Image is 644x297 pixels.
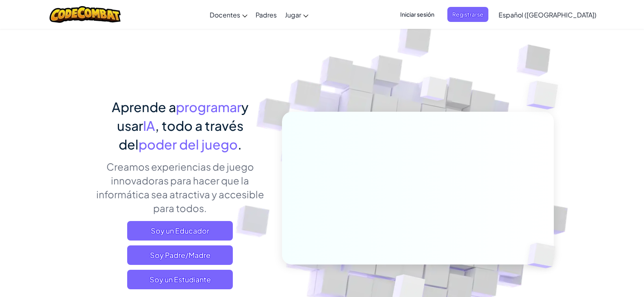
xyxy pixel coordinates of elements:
span: programar [176,99,241,115]
a: Docentes [206,4,252,26]
button: Soy un Estudiante [127,270,233,289]
a: Soy un Educador [127,221,233,241]
button: Registrarse [447,7,488,22]
a: Padres [252,4,281,26]
img: Overlap cubes [510,61,581,130]
span: poder del juego [139,136,238,152]
span: , todo a través del [119,117,243,152]
button: Iniciar sesión [395,7,439,22]
p: Creamos experiencias de juego innovadoras para hacer que la informática sea atractiva y accesible... [91,160,270,215]
a: Jugar [281,4,312,26]
img: CodeCombat logo [50,6,121,23]
span: Docentes [210,11,240,19]
span: Aprende a [112,99,176,115]
img: Overlap cubes [514,226,575,285]
span: IA [143,117,155,134]
span: . [238,136,242,152]
span: Español ([GEOGRAPHIC_DATA]) [499,11,596,19]
a: Español ([GEOGRAPHIC_DATA]) [494,4,601,26]
span: Jugar [285,11,301,19]
img: Overlap cubes [405,61,463,121]
a: Soy Padre/Madre [127,245,233,265]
